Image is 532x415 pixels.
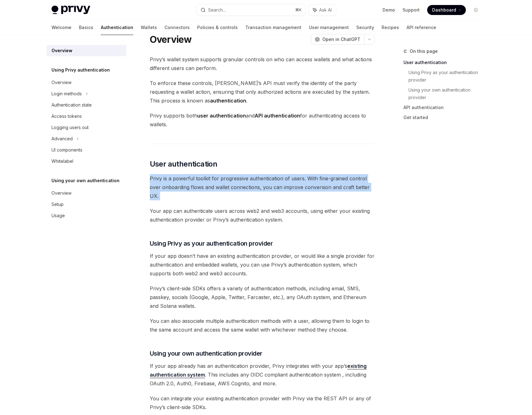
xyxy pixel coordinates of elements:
span: You can also associate multiple authentication methods with a user, allowing them to login to the... [150,317,375,334]
strong: API authentication [255,112,300,119]
div: Login methods [51,90,82,97]
img: light logo [51,6,90,14]
span: Privy supports both and for authenticating access to wallets. [150,111,375,129]
a: Support [403,7,420,13]
strong: authentication [210,97,246,104]
a: Using your own authentication provider [408,85,486,102]
h5: Using your own authentication [51,177,120,184]
div: Access tokens [51,112,82,120]
a: Transaction management [245,20,301,35]
div: Overview [51,47,72,54]
span: You can integrate your existing authentication provider with Privy via the REST API or any of Pri... [150,394,375,412]
span: Dashboard [432,7,456,13]
div: Authentication state [51,101,92,109]
a: Access tokens [46,111,126,122]
span: Using Privy as your authentication provider [150,239,273,248]
div: Search... [208,6,226,14]
a: Overview [46,187,126,199]
a: Overview [46,77,126,88]
a: Whitelabel [46,156,126,167]
strong: user authentication [197,112,246,119]
a: Overview [46,45,126,56]
span: Ask AI [319,7,332,13]
div: Whitelabel [51,157,73,165]
span: Your app can authenticate users across web2 and web3 accounts, using either your existing authent... [150,207,375,224]
div: Overview [51,189,71,197]
span: To enforce these controls, [PERSON_NAME]’s API must verify the identity of the party requesting a... [150,79,375,105]
h1: Overview [150,34,192,45]
a: Usage [46,210,126,221]
a: Authentication [101,20,133,35]
span: Privy is a powerful toolkit for progressive authentication of users. With fine-grained control ov... [150,174,375,200]
button: Toggle dark mode [471,5,481,15]
span: If your app doesn’t have an existing authentication provider, or would like a single provider for... [150,252,375,278]
a: Get started [403,112,486,122]
a: Authentication state [46,99,126,111]
a: Connectors [164,20,190,35]
div: Advanced [51,135,73,142]
button: Search...⌘K [196,4,305,16]
div: UI components [51,146,82,154]
span: If your app already has an authentication provider, Privy integrates with your app’s . This inclu... [150,362,375,388]
button: Open in ChatGPT [311,34,364,45]
span: Privy’s wallet system supports granular controls on who can access wallets and what actions diffe... [150,55,375,72]
a: Demo [383,7,395,13]
h5: Using Privy authentication [51,66,110,74]
span: Open in ChatGPT [322,36,360,42]
span: Privy’s client-side SDKs offers a variety of authentication methods, including email, SMS, passke... [150,284,375,310]
span: Using your own authentication provider [150,349,262,358]
a: Recipes [382,20,399,35]
a: Using Privy as your authentication provider [408,67,486,85]
span: On this page [410,47,438,55]
a: Dashboard [427,5,466,15]
div: Overview [51,79,71,86]
span: ⌘ K [295,7,302,12]
a: Wallets [141,20,157,35]
a: API authentication [403,102,486,112]
a: UI components [46,144,126,156]
a: API reference [407,20,436,35]
a: Welcome [51,20,71,35]
a: User management [309,20,349,35]
a: Setup [46,199,126,210]
div: Logging users out [51,124,89,131]
div: Setup [51,201,64,208]
a: Security [356,20,374,35]
button: Ask AI [309,4,336,16]
div: Usage [51,212,65,219]
span: User authentication [150,159,217,169]
a: User authentication [403,57,486,67]
a: Basics [79,20,93,35]
a: Policies & controls [197,20,238,35]
a: Logging users out [46,122,126,133]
